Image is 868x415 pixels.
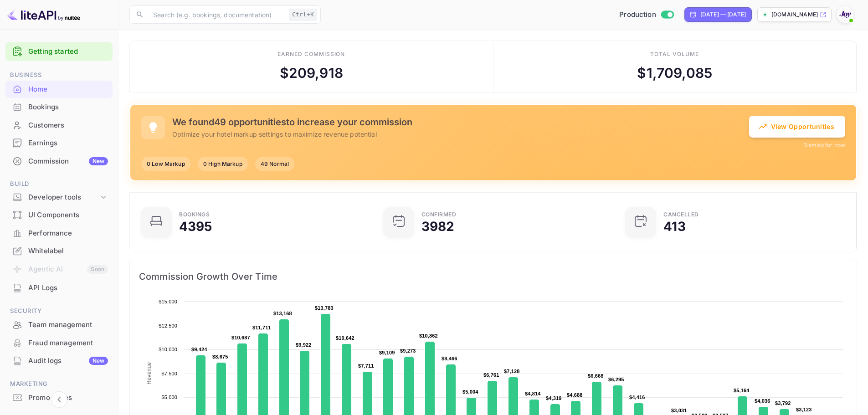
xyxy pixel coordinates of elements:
text: $4,036 [755,398,770,404]
a: Getting started [28,46,108,57]
div: Whitelabel [28,246,108,256]
div: Team management [5,316,113,334]
div: New [89,357,108,365]
div: API Logs [5,279,113,297]
div: 4395 [179,220,212,233]
div: Bookings [5,98,113,116]
a: Fraud management [5,334,113,351]
span: Business [5,70,113,80]
a: CommissionNew [5,153,113,169]
text: $10,642 [336,335,354,341]
div: Total volume [650,50,699,58]
span: 0 Low Markup [141,160,190,168]
span: Security [5,306,113,316]
button: Dismiss for now [803,141,845,149]
span: 49 Normal [255,160,294,168]
text: $5,004 [462,389,478,395]
div: Developer tools [28,192,99,203]
text: $5,164 [734,388,750,393]
p: Optimize your hotel markup settings to maximize revenue potential [172,129,749,139]
span: Marketing [5,379,113,389]
div: [DATE] — [DATE] [700,10,746,19]
div: API Logs [28,283,108,293]
button: View Opportunities [749,116,845,138]
text: $4,814 [525,391,541,396]
div: Earnings [28,138,108,149]
text: $10,862 [419,333,438,338]
div: Earnings [5,134,113,152]
div: Team management [28,320,108,330]
a: Earnings [5,134,113,151]
div: New [89,157,108,165]
text: $12,500 [159,323,177,328]
div: $ 209,918 [280,63,343,83]
text: $7,128 [504,369,520,374]
div: Earned commission [277,50,345,58]
span: Commission Growth Over Time [139,269,847,284]
div: Audit logs [28,356,108,366]
div: Developer tools [5,190,113,205]
div: Switch to Sandbox mode [616,10,677,20]
text: $10,687 [231,335,250,340]
text: $13,168 [273,311,292,316]
div: Performance [28,228,108,239]
div: $ 1,709,085 [637,63,712,83]
text: $4,416 [629,395,645,400]
a: Customers [5,117,113,133]
text: $7,711 [358,363,374,369]
text: $3,031 [671,408,687,413]
div: Audit logsNew [5,352,113,370]
text: $8,466 [442,356,457,361]
img: With Joy [838,7,853,22]
span: 0 High Markup [198,160,248,168]
text: $10,000 [159,347,177,352]
div: Performance [5,225,113,242]
text: $6,761 [483,372,499,378]
p: [DOMAIN_NAME] [771,10,818,19]
div: Bookings [179,212,210,217]
div: 413 [663,220,685,233]
a: UI Components [5,206,113,223]
text: $3,123 [796,407,812,412]
a: Performance [5,225,113,241]
a: Home [5,81,113,97]
div: UI Components [5,206,113,224]
text: $9,424 [191,347,207,352]
text: $7,500 [161,371,177,376]
div: Home [5,81,113,98]
div: Promo codes [28,393,108,403]
div: CANCELLED [663,212,699,217]
text: $4,688 [567,392,583,398]
text: $5,000 [161,395,177,400]
a: Team management [5,316,113,333]
a: Audit logsNew [5,352,113,369]
text: $3,792 [775,400,791,406]
div: Fraud management [28,338,108,348]
a: API Logs [5,279,113,296]
div: 3982 [421,220,455,233]
div: Home [28,84,108,95]
button: Collapse navigation [51,391,67,408]
text: $6,295 [608,377,624,382]
input: Search (e.g. bookings, documentation) [148,5,285,24]
div: UI Components [28,210,108,220]
text: $9,109 [379,350,395,355]
text: $9,273 [400,348,416,354]
div: Ctrl+K [289,9,317,20]
div: Customers [28,120,108,131]
text: $6,668 [588,373,604,379]
div: Whitelabel [5,242,113,260]
a: Promo codes [5,389,113,406]
div: Getting started [5,42,113,61]
div: Promo codes [5,389,113,407]
text: $9,922 [296,342,312,348]
div: Confirmed [421,212,457,217]
div: CommissionNew [5,153,113,170]
span: Production [619,10,656,20]
span: Build [5,179,113,189]
a: Bookings [5,98,113,115]
a: Whitelabel [5,242,113,259]
div: Commission [28,156,108,167]
text: $13,783 [315,305,334,311]
div: Bookings [28,102,108,113]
